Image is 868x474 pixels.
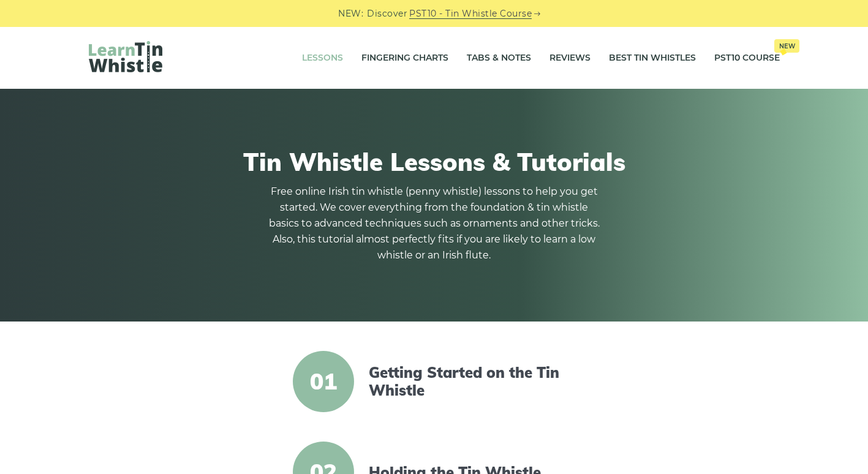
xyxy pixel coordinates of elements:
span: New [774,39,799,53]
h1: Tin Whistle Lessons & Tutorials [89,147,780,176]
a: PST10 CourseNew [714,43,780,73]
p: Free online Irish tin whistle (penny whistle) lessons to help you get started. We cover everythin... [269,184,600,263]
a: Lessons [302,43,343,73]
a: Tabs & Notes [467,43,531,73]
span: 01 [293,351,354,412]
a: Reviews [549,43,591,73]
a: Best Tin Whistles [609,43,696,73]
a: Getting Started on the Tin Whistle [369,364,579,399]
a: Fingering Charts [361,43,448,73]
img: LearnTinWhistle.com [89,41,162,72]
